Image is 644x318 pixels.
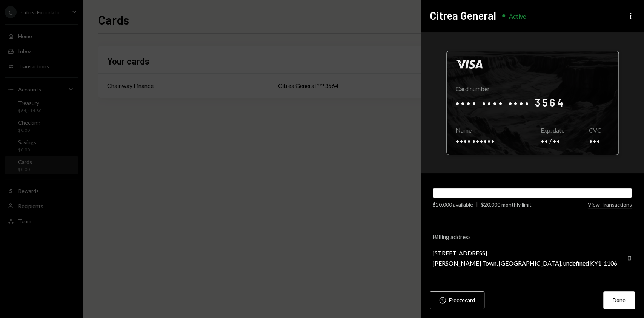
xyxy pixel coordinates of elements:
[433,201,473,208] div: $20,000 available
[603,291,635,309] button: Done
[433,259,617,267] div: [PERSON_NAME] Town, [GEOGRAPHIC_DATA], undefined KY1-1106
[430,8,496,23] h2: Citrea General
[433,249,617,256] div: [STREET_ADDRESS]
[481,201,532,208] div: $20,000 monthly limit
[433,233,632,240] div: Billing address
[430,291,484,309] button: Freezecard
[449,296,475,304] div: Freeze card
[588,201,632,208] button: View Transactions
[509,12,526,20] div: Active
[476,201,478,208] div: |
[446,51,619,155] div: Click to reveal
